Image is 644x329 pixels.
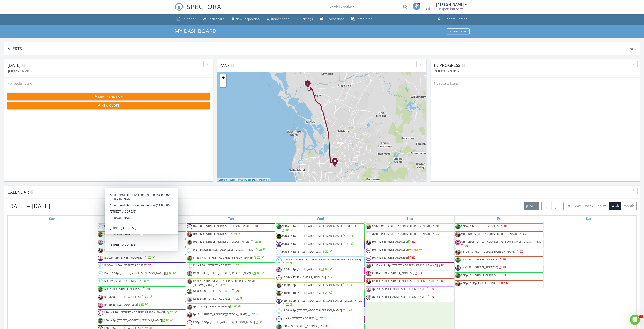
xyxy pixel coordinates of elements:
span: [STREET_ADDRESS] [208,263,231,267]
a: 11a - 11:30a [STREET_ADDRESS][PERSON_NAME] [193,248,266,252]
a: 4:30p - 5:30p [STREET_ADDRESS] [455,280,543,288]
span: [STREET_ADDRESS][PERSON_NAME] [205,224,250,228]
div: 8 Hamilton St, Riverlea Park, SA 5120 [308,83,310,86]
span: [STREET_ADDRESS] [124,248,147,252]
span: [STREET_ADDRESS][PERSON_NAME][US_STATE] [297,224,356,228]
a: 1p - 2:30p [STREET_ADDRESS] [455,257,543,264]
span: View [630,47,636,51]
a: 12p - 1:30p [STREET_ADDRESS] [98,286,186,294]
a: 10a - 12p [STREET_ADDRESS] [366,239,454,247]
span: [STREET_ADDRESS] [474,265,498,269]
span: [STREET_ADDRESS][PERSON_NAME] [205,240,250,244]
img: untitledcustom500_x_500_full_logo_with_in_circle.png [366,232,371,237]
a: 10a - 12p [STREET_ADDRESS][PERSON_NAME] [187,223,275,231]
div: Confirm [412,248,422,252]
img: img_20240628_090854_212.jpg [98,240,103,245]
a: 9:30a - 12p [STREET_ADDRESS][PERSON_NAME] [372,224,439,228]
a: SPECTORA [175,6,221,15]
img: img_20240628_090854_212.jpg [276,267,282,272]
span: 9:30a - 11a [103,224,117,228]
img: untitledcustom500_x_500_full_logo_with_in_circle.png [98,271,103,276]
a: 3p - 5p [STREET_ADDRESS][PERSON_NAME] [372,287,434,291]
a: 12:30p - 2p [STREET_ADDRESS] [187,296,275,304]
button: month [621,202,637,210]
a: 9:30a - 11a [STREET_ADDRESS] [455,223,543,231]
span: [STREET_ADDRESS] [390,271,414,275]
div: Building Inspection Services [425,7,467,11]
a: 11a - 12:30p [STREET_ADDRESS][PERSON_NAME] [98,271,186,278]
a: 9:30a - 11a [STREET_ADDRESS] [98,223,186,231]
span: 11:30a - 1p [282,291,296,295]
img: untitledcustom500_x_500_full_logo_with_in_circle.png [187,248,192,253]
span: New Inspection [98,94,123,99]
span: 10a - 12p [282,257,293,261]
a: 1p - 2:30p [STREET_ADDRESS] [455,265,543,272]
span: 9:30a - 11a [372,232,385,236]
span: [STREET_ADDRESS][PERSON_NAME] [387,224,431,228]
span: 11:30a - 1p [193,256,206,259]
span: [STREET_ADDRESS] [117,295,141,299]
a: 10:30a - 12:30p [STREET_ADDRESS] [282,275,334,279]
a: Tuesday [227,216,235,222]
span: 10a - 12p [372,256,383,259]
span: [STREET_ADDRESS] [120,256,143,259]
span: 12:30p - 1:30p [372,279,389,283]
span: 9:30a - 11a [282,234,296,238]
button: week [583,202,596,210]
span: 10:30a - 12:30p [103,248,122,252]
a: 9:30a - 11a [STREET_ADDRESS] [461,224,507,228]
a: 10:30a - 12p [STREET_ADDRESS] [98,255,186,263]
span: [STREET_ADDRESS][PERSON_NAME] [208,256,253,259]
span: [STREET_ADDRESS] [384,248,408,252]
span: 10a - 12p [193,232,204,236]
a: 10a - 12p [STREET_ADDRESS] [372,248,408,252]
a: Templates [350,15,374,23]
span: [STREET_ADDRESS][PERSON_NAME] [209,248,254,252]
img: c06efc9b006f4bdd9ce46ced6622c59a.jpeg [366,263,371,269]
img: untitledcustom500_x_500_full_logo_with_in_circle.png [98,263,103,269]
a: Friday [496,216,502,222]
img: c06efc9b006f4bdd9ce46ced6622c59a.jpeg [187,240,192,245]
span: [STREET_ADDRESS][PERSON_NAME] [297,234,342,238]
a: 9:30a - 11a [STREET_ADDRESS][PERSON_NAME] [282,242,354,246]
img: c06efc9b006f4bdd9ce46ced6622c59a.jpeg [276,283,282,288]
span: [STREET_ADDRESS] [474,257,498,261]
img: 20180811_215354.jpg [276,242,282,247]
a: 9:30a - 11a [STREET_ADDRESS][PERSON_NAME] [276,233,364,241]
div: Automations [325,17,345,21]
a: 11:15a - 12:15p [STREET_ADDRESS][PERSON_NAME] [372,263,445,267]
div: Templates [356,17,372,21]
a: 3:30p - 5p [STREET_ADDRESS] [461,273,506,277]
button: cal wk [596,202,610,210]
a: 11:15a - 12:15p [STREET_ADDRESS][PERSON_NAME] [366,263,454,270]
a: 10a - 11:30a [STREET_ADDRESS][PERSON_NAME] [98,239,186,247]
a: 10a - 12p [STREET_ADDRESS][PERSON_NAME] [461,232,526,236]
div: Settings [300,17,313,21]
span: 1p - 2:30p [461,265,473,269]
span: [STREET_ADDRESS][PERSON_NAME] [120,240,165,244]
button: Next [551,202,561,210]
a: 10a - 12p [STREET_ADDRESS][PERSON_NAME] [193,224,258,228]
span: [STREET_ADDRESS][PERSON_NAME] [120,271,165,275]
button: [PERSON_NAME] [7,69,33,74]
img: img_0203.jpg [455,250,461,255]
a: 11a - 12:30p [STREET_ADDRESS][PERSON_NAME] [103,271,177,275]
span: [STREET_ADDRESS] [297,291,321,295]
div: Dashboards [449,30,468,33]
img: ken_dyer150_x_150_3.jpg [98,287,103,292]
a: 12p - 1:30p [STREET_ADDRESS] [103,287,150,291]
a: 11:30a - 1p [STREET_ADDRESS][PERSON_NAME] [187,255,275,263]
a: 11:30a - 1:30p [STREET_ADDRESS] [366,271,454,278]
span: 10:30a - 11:30a [103,263,122,267]
a: 10a - 12p [STREET_ADDRESS] [372,240,416,244]
img: img_0203.jpg [187,232,192,237]
a: 1p - 3:30p [STREET_ADDRESS] [103,295,153,299]
img: 20180811_215354.jpg [455,265,461,271]
span: [STREET_ADDRESS][PERSON_NAME][PERSON_NAME] [476,240,542,244]
a: 12p - 2p [STREET_ADDRESS] [103,279,150,283]
div: New Inspection [236,17,260,21]
a: 3p - 5p [STREET_ADDRESS][PERSON_NAME] [366,286,454,294]
span: [STREET_ADDRESS][PERSON_NAME] [297,283,342,287]
a: 9:30a - 11a [STREET_ADDRESS][PERSON_NAME] [276,241,364,249]
div: Support Center [442,17,467,21]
